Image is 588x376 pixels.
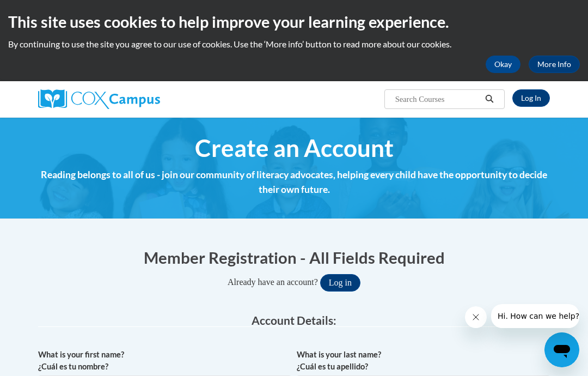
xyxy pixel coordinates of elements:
label: What is your last name? ¿Cuál es tu apellido? [297,349,550,373]
input: Search Courses [394,93,481,106]
button: Search [481,93,498,106]
h2: This site uses cookies to help improve your learning experience. [8,11,580,33]
iframe: Message from company [491,304,579,328]
iframe: Button to launch messaging window [544,332,579,367]
span: Already have an account? [228,277,318,287]
span: Account Details: [252,313,336,327]
label: What is your first name? ¿Cuál es tu nombre? [38,349,291,373]
button: Okay [486,56,520,73]
a: Log In [512,89,550,107]
p: By continuing to use the site you agree to our use of cookies. Use the ‘More info’ button to read... [8,38,580,50]
h4: Reading belongs to all of us - join our community of literacy advocates, helping every child have... [38,168,550,197]
h1: Member Registration - All Fields Required [38,246,550,269]
a: More Info [529,56,580,73]
span: Create an Account [195,134,394,162]
button: Log in [320,274,360,292]
iframe: Close message [465,306,487,328]
img: Cox Campus [38,89,160,109]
